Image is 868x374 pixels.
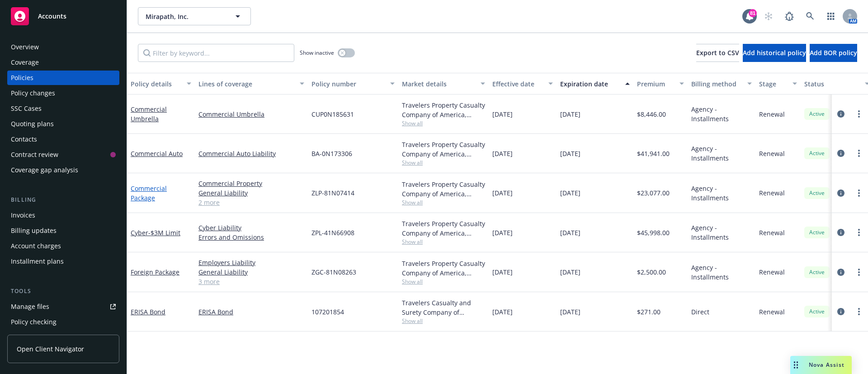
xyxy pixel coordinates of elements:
[492,188,513,198] span: [DATE]
[131,268,179,276] a: Foreign Package
[743,48,806,57] span: Add historical policy
[402,119,485,127] span: Show all
[560,188,580,198] span: [DATE]
[743,44,806,62] button: Add historical policy
[195,73,308,95] button: Lines of coverage
[808,189,826,197] span: Active
[759,79,787,89] div: Stage
[7,101,119,116] a: SSC Cases
[38,13,66,20] span: Accounts
[492,267,513,277] span: [DATE]
[835,109,846,119] a: circleInformation
[691,307,709,317] span: Direct
[402,199,485,206] span: Show all
[637,228,670,237] span: $45,998.00
[300,49,334,57] span: Show inactive
[808,228,826,237] span: Active
[7,299,119,314] a: Manage files
[11,147,58,162] div: Contract review
[148,228,180,237] span: - $3M Limit
[854,227,864,238] a: more
[138,7,251,25] button: Mirapath, Inc.
[808,268,826,276] span: Active
[198,188,304,198] a: General Liability
[311,307,344,317] span: 107201854
[691,263,752,282] span: Agency - Installments
[7,147,119,162] a: Contract review
[131,228,180,237] a: Cyber
[688,73,755,95] button: Billing method
[7,55,119,70] a: Coverage
[11,55,39,70] div: Coverage
[311,228,354,237] span: ZPL-41N66908
[127,73,195,95] button: Policy details
[809,361,844,369] span: Nova Assist
[402,159,485,166] span: Show all
[146,12,224,21] span: Mirapath, Inc.
[822,7,840,25] a: Switch app
[492,228,513,237] span: [DATE]
[7,239,119,253] a: Account charges
[198,109,304,119] a: Commercial Umbrella
[691,144,752,163] span: Agency - Installments
[402,317,485,325] span: Show all
[808,308,826,316] span: Active
[7,132,119,147] a: Contacts
[131,79,181,89] div: Policy details
[808,110,826,118] span: Active
[311,109,354,119] span: CUP0N185631
[492,109,513,119] span: [DATE]
[198,179,304,188] a: Commercial Property
[759,307,785,317] span: Renewal
[560,307,580,317] span: [DATE]
[560,109,580,119] span: [DATE]
[138,44,294,62] input: Filter by keyword...
[11,299,49,314] div: Manage files
[801,7,819,25] a: Search
[691,184,752,203] span: Agency - Installments
[7,40,119,54] a: Overview
[489,73,557,95] button: Effective date
[198,223,304,232] a: Cyber Liability
[131,308,165,316] a: ERISA Bond
[11,71,33,85] div: Policies
[11,315,57,329] div: Policy checking
[402,219,485,238] div: Travelers Property Casualty Company of America, Travelers Insurance
[11,223,57,238] div: Billing updates
[131,105,167,123] a: Commercial Umbrella
[311,149,352,158] span: BA-0N173306
[492,307,513,317] span: [DATE]
[402,278,485,285] span: Show all
[131,149,183,158] a: Commercial Auto
[198,149,304,158] a: Commercial Auto Liability
[7,117,119,131] a: Quoting plans
[637,79,674,89] div: Premium
[7,71,119,85] a: Policies
[308,73,398,95] button: Policy number
[17,344,84,354] span: Open Client Navigator
[691,79,742,89] div: Billing method
[402,100,485,119] div: Travelers Property Casualty Company of America, Travelers Insurance
[11,117,54,131] div: Quoting plans
[11,163,78,177] div: Coverage gap analysis
[633,73,688,95] button: Premium
[759,7,778,25] a: Start snowing
[311,267,356,277] span: ZGC-81N08263
[691,104,752,123] span: Agency - Installments
[560,228,580,237] span: [DATE]
[7,208,119,223] a: Invoices
[637,188,670,198] span: $23,077.00
[804,79,859,89] div: Status
[11,132,37,147] div: Contacts
[7,287,119,296] div: Tools
[7,86,119,100] a: Policy changes
[402,180,485,199] div: Travelers Property Casualty Company of America, Travelers Insurance
[560,267,580,277] span: [DATE]
[810,48,857,57] span: Add BOR policy
[637,109,666,119] span: $8,446.00
[854,109,864,119] a: more
[637,307,660,317] span: $271.00
[854,306,864,317] a: more
[810,44,857,62] button: Add BOR policy
[402,259,485,278] div: Travelers Property Casualty Company of America, Travelers Insurance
